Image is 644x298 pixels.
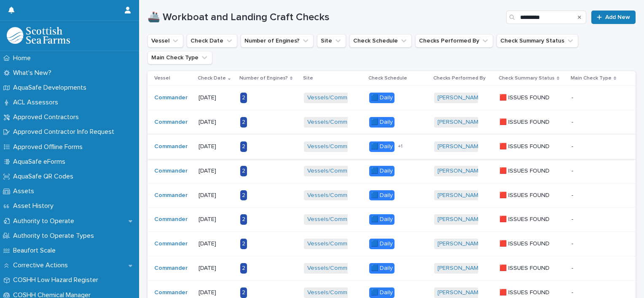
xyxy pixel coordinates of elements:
tr: Commander [DATE]2Vessels/Commander 🟦 Daily[PERSON_NAME] 🟥 ISSUES FOUND-- [148,159,636,183]
a: [PERSON_NAME] [437,240,483,247]
div: 🟦 Daily [369,93,394,103]
a: Vessels/Commander [307,240,363,247]
div: 2 [240,190,247,201]
a: Vessels/Commander [307,119,363,126]
a: Commander [154,240,188,247]
a: Commander [154,192,188,199]
button: Checks Performed By [415,34,493,48]
div: 🟦 Daily [369,239,394,249]
p: Corrective Actions [10,261,75,269]
div: 🟦 Daily [369,117,394,128]
p: 🟥 ISSUES FOUND [499,119,552,126]
div: 2 [240,214,247,225]
a: [PERSON_NAME] [437,143,483,150]
p: [DATE] [199,216,233,223]
p: 🟥 ISSUES FOUND [499,143,552,150]
p: Home [10,54,38,62]
p: - [572,239,575,247]
a: Vessels/Commander [307,143,363,150]
p: Number of Engines? [239,74,288,83]
tr: Commander [DATE]2Vessels/Commander 🟦 Daily[PERSON_NAME] 🟥 ISSUES FOUND-- [148,256,636,280]
p: Beaufort Scale [10,247,62,255]
span: + 1 [398,144,402,149]
button: Site [317,34,346,48]
a: Add New [591,11,636,24]
p: Check Schedule [368,74,407,83]
a: [PERSON_NAME] [437,265,483,272]
div: 🟦 Daily [369,287,394,298]
p: [DATE] [199,289,233,296]
a: Commander [154,289,188,296]
tr: Commander [DATE]2Vessels/Commander 🟦 Daily[PERSON_NAME] 🟥 ISSUES FOUND-- [148,110,636,135]
p: [DATE] [199,240,233,247]
p: Authority to Operate Types [10,232,101,240]
p: 🟥 ISSUES FOUND [499,289,552,296]
div: 🟦 Daily [369,214,394,225]
p: - [572,287,575,296]
div: 2 [240,117,247,128]
p: [DATE] [199,143,233,150]
a: Commander [154,216,188,223]
div: 2 [240,239,247,249]
img: bPIBxiqnSb2ggTQWdOVV [7,27,70,44]
p: 🟥 ISSUES FOUND [499,94,552,101]
p: Approved Contractor Info Request [10,128,121,136]
p: Check Date [198,74,226,83]
a: Vessels/Commander [307,289,363,296]
div: 🟦 Daily [369,166,394,176]
div: 2 [240,141,247,152]
p: Approved Contractors [10,113,86,121]
button: Check Date [187,34,237,48]
tr: Commander [DATE]2Vessels/Commander 🟦 Daily[PERSON_NAME] 🟥 ISSUES FOUND-- [148,86,636,110]
p: - [572,93,575,101]
div: 🟦 Daily [369,190,394,201]
tr: Commander [DATE]2Vessels/Commander 🟦 Daily[PERSON_NAME] 🟥 ISSUES FOUND-- [148,232,636,256]
p: 🟥 ISSUES FOUND [499,265,552,272]
div: 2 [240,166,247,176]
p: 🟥 ISSUES FOUND [499,216,552,223]
button: Main Check Type [148,51,212,64]
p: Authority to Operate [10,217,81,225]
div: 2 [240,287,247,298]
a: Vessels/Commander [307,94,363,101]
a: Commander [154,119,188,126]
a: [PERSON_NAME] [437,216,483,223]
p: AquaSafe Developments [10,84,93,92]
div: 🟦 Daily [369,263,394,274]
p: Main Check Type [571,74,612,83]
a: Commander [154,265,188,272]
p: [DATE] [199,265,233,272]
a: [PERSON_NAME] [437,168,483,175]
p: [DATE] [199,192,233,199]
p: - [572,263,575,272]
a: [PERSON_NAME] [437,119,483,126]
button: Check Schedule [349,34,412,48]
button: Check Summary Status [496,34,578,48]
p: COSHH Low Hazard Register [10,276,105,284]
p: Vessel [154,74,170,83]
h1: 🚢 Workboat and Landing Craft Checks [148,11,503,24]
p: 🟥 ISSUES FOUND [499,168,552,175]
button: Vessel [148,34,183,48]
p: - [572,214,575,223]
tr: Commander [DATE]2Vessels/Commander 🟦 Daily[PERSON_NAME] 🟥 ISSUES FOUND-- [148,208,636,232]
button: Number of Engines? [241,34,314,48]
p: - [572,141,575,150]
a: Commander [154,143,188,150]
p: [DATE] [199,119,233,126]
span: Add New [605,14,630,20]
tr: Commander [DATE]2Vessels/Commander 🟦 Daily[PERSON_NAME] 🟥 ISSUES FOUND-- [148,183,636,208]
input: Search [506,11,586,24]
p: - [572,117,575,126]
p: - [572,190,575,199]
a: [PERSON_NAME] [437,289,483,296]
a: Vessels/Commander [307,216,363,223]
p: - [572,166,575,175]
p: Asset History [10,202,60,210]
a: Commander [154,168,188,175]
p: [DATE] [199,168,233,175]
a: Vessels/Commander [307,265,363,272]
p: AquaSafe QR Codes [10,173,80,181]
a: [PERSON_NAME] [437,192,483,199]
